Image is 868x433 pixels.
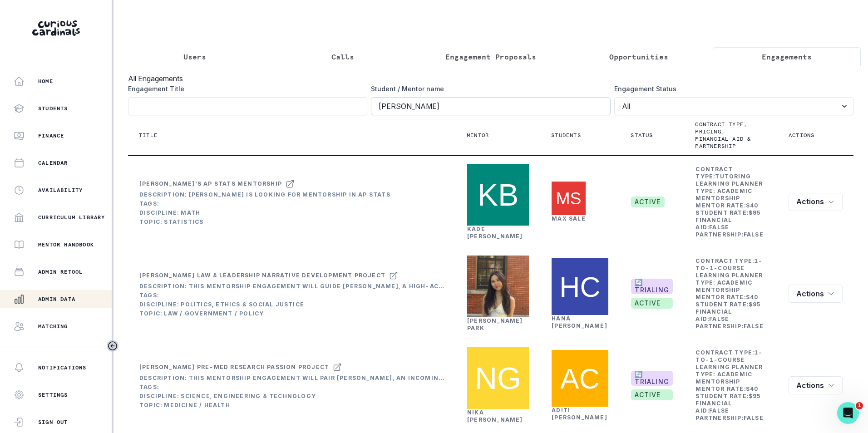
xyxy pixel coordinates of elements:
[139,209,390,216] div: Discipline: Math
[709,407,729,414] b: false
[552,407,607,421] a: Aditi [PERSON_NAME]
[139,180,282,187] div: [PERSON_NAME]'s AP Stats Mentorship
[139,218,390,226] div: Topic: Statistics
[695,279,752,293] b: Academic Mentorship
[709,224,729,231] b: false
[789,132,814,139] p: Actions
[695,349,767,422] td: Contract Type: Learning Planner Type: Mentor Rate: Student Rate: Financial Aid: Partnership:
[38,391,68,399] p: Settings
[467,132,489,139] p: Mentor
[695,187,752,202] b: Academic Mentorship
[139,272,385,279] div: [PERSON_NAME] Law & Leadership Narrative Development Project
[552,315,607,329] a: Hana [PERSON_NAME]
[749,301,761,308] b: $ 95
[695,349,762,363] b: 1-to-1-course
[552,215,586,222] a: Max Sale
[609,51,668,62] p: Opportunities
[38,241,94,248] p: Mentor Handbook
[749,209,761,216] b: $ 95
[128,84,362,93] label: Engagement Title
[695,121,756,150] p: Contract type, pricing, financial aid & partnership
[837,402,859,424] iframe: Intercom live chat
[467,226,523,240] a: Kade [PERSON_NAME]
[139,384,444,391] div: Tags:
[762,51,812,62] p: Engagements
[139,301,444,308] div: Discipline: Politics, Ethics & Social Justice
[631,389,673,400] span: active
[744,323,764,330] b: false
[749,393,761,399] b: $ 95
[744,414,764,421] b: false
[107,340,118,352] button: Toggle sidebar
[139,393,444,400] div: Discipline: Science, Engineering & Technology
[128,73,853,84] h3: All Engagements
[631,197,664,207] span: active
[139,402,444,409] div: Topic: Medicine / Health
[183,51,206,62] p: Users
[746,202,759,209] b: $ 40
[38,159,68,167] p: Calendar
[38,364,87,371] p: Notifications
[695,257,767,330] td: Contract Type: Learning Planner Type: Mentor Rate: Student Rate: Financial Aid: Partnership:
[715,173,751,180] b: tutoring
[331,51,354,62] p: Calls
[139,292,444,299] div: Tags:
[38,132,64,139] p: Finance
[789,193,843,211] button: row menu
[709,315,729,322] b: false
[789,285,843,303] button: row menu
[744,231,764,238] b: false
[38,187,83,194] p: Availability
[695,165,767,239] td: Contract Type: Learning Planner Type: Mentor Rate: Student Rate: Financial Aid: Partnership:
[695,371,752,385] b: Academic Mentorship
[856,402,863,409] span: 1
[38,295,75,303] p: Admin Data
[631,371,673,386] span: 🔄 TRIALING
[139,200,390,207] div: Tags:
[139,374,444,382] div: Description: This mentorship engagement will pair [PERSON_NAME], an incoming 9th grader with pre-...
[38,323,68,330] p: Matching
[631,298,673,309] span: active
[38,268,83,276] p: Admin Retool
[139,283,444,290] div: Description: This mentorship engagement will guide [PERSON_NAME], a high-achieving 11th grader wi...
[139,132,158,139] p: Title
[139,310,444,317] div: Topic: Law / Government / Policy
[32,20,80,36] img: Curious Cardinals Logo
[139,191,390,198] div: Description: [PERSON_NAME] is looking for mentorship in AP Stats
[789,376,843,394] button: row menu
[467,317,523,331] a: [PERSON_NAME] Park
[38,418,68,426] p: Sign Out
[371,84,605,93] label: Student / Mentor name
[38,78,53,85] p: Home
[631,132,653,139] p: Status
[746,385,759,392] b: $ 40
[551,132,581,139] p: Students
[445,51,536,62] p: Engagement Proposals
[467,409,523,423] a: Nika [PERSON_NAME]
[614,84,848,93] label: Engagement Status
[695,257,762,271] b: 1-to-1-course
[38,214,105,221] p: Curriculum Library
[631,279,673,294] span: 🔄 TRIALING
[38,105,68,112] p: Students
[139,364,329,371] div: [PERSON_NAME] Pre-Med Research Passion Project
[746,294,759,300] b: $ 40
